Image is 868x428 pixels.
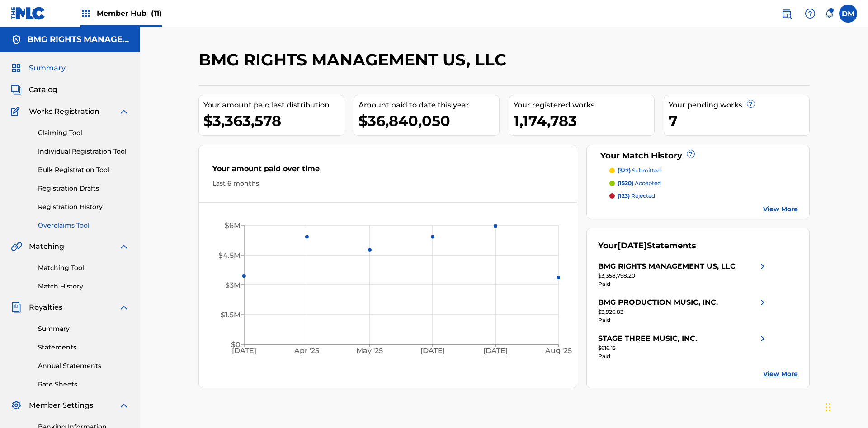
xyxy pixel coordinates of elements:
[11,302,22,313] img: Royalties
[225,221,241,230] tspan: $6M
[484,347,508,355] tspan: [DATE]
[839,5,857,23] div: User Menu
[118,302,129,313] img: expand
[359,100,499,111] div: Amount paid to date this year
[29,241,64,252] span: Matching
[29,84,57,95] span: Catalog
[225,281,241,289] tspan: $3M
[11,7,46,20] img: MLC Logo
[294,347,320,355] tspan: Apr '25
[763,369,798,379] a: View More
[118,106,129,117] img: expand
[29,302,62,313] span: Royalties
[221,311,241,319] tspan: $1.5M
[218,251,241,260] tspan: $4.5M
[763,205,798,214] a: View More
[11,63,22,74] img: Summary
[757,333,768,344] img: right chevron icon
[778,5,796,23] a: Public Search
[825,9,834,18] div: Notifications
[151,9,162,18] span: (11)
[38,361,129,371] a: Annual Statements
[11,84,57,95] a: CatalogCatalog
[609,192,798,200] a: (123) rejected
[514,100,654,111] div: Your registered works
[29,63,66,74] span: Summary
[843,283,868,357] iframe: Resource Center
[38,202,129,212] a: Registration History
[232,347,256,355] tspan: [DATE]
[618,192,655,200] p: rejected
[618,241,647,251] span: [DATE]
[823,385,868,428] iframe: Chat Widget
[598,308,768,316] div: $3,926.83
[598,297,768,324] a: BMG PRODUCTION MUSIC, INC.right chevron icon$3,926.83Paid
[198,50,511,70] h2: BMG RIGHTS MANAGEMENT US, LLC
[11,84,22,95] img: Catalog
[801,5,819,23] div: Help
[38,263,129,273] a: Matching Tool
[231,340,241,349] tspan: $0
[11,63,66,74] a: SummarySummary
[747,100,755,107] span: ?
[38,184,129,193] a: Registration Drafts
[11,241,22,252] img: Matching
[598,150,798,162] div: Your Match History
[598,333,697,344] div: STAGE THREE MUSIC, INC.
[514,111,654,131] div: 1,174,783
[97,8,162,19] span: Member Hub
[609,167,798,175] a: (322) submitted
[598,344,768,352] div: $616.15
[118,400,129,411] img: expand
[618,179,661,187] p: accepted
[609,179,798,187] a: (1520) accepted
[781,8,792,19] img: search
[38,221,129,230] a: Overclaims Tool
[598,261,736,272] div: BMG RIGHTS MANAGEMENT US, LLC
[38,128,129,138] a: Claiming Tool
[618,192,630,199] span: (123)
[545,347,572,355] tspan: Aug '25
[618,167,661,175] p: submitted
[618,180,633,186] span: (1520)
[38,165,129,175] a: Bulk Registration Tool
[805,8,816,19] img: help
[687,150,694,158] span: ?
[598,316,768,324] div: Paid
[598,280,768,288] div: Paid
[757,297,768,308] img: right chevron icon
[212,163,563,179] div: Your amount paid over time
[203,111,344,131] div: $3,363,578
[421,347,445,355] tspan: [DATE]
[359,111,499,131] div: $36,840,050
[598,240,696,252] div: Your Statements
[757,261,768,272] img: right chevron icon
[212,179,563,188] div: Last 6 months
[11,34,22,45] img: Accounts
[598,261,768,288] a: BMG RIGHTS MANAGEMENT US, LLCright chevron icon$3,358,798.20Paid
[38,147,129,156] a: Individual Registration Tool
[669,111,809,131] div: 7
[598,272,768,280] div: $3,358,798.20
[80,8,91,19] img: Top Rightsholders
[826,394,831,421] div: Drag
[118,241,129,252] img: expand
[38,380,129,389] a: Rate Sheets
[598,333,768,360] a: STAGE THREE MUSIC, INC.right chevron icon$616.15Paid
[38,324,129,334] a: Summary
[669,100,809,111] div: Your pending works
[598,352,768,360] div: Paid
[598,297,718,308] div: BMG PRODUCTION MUSIC, INC.
[357,347,383,355] tspan: May '25
[618,167,631,174] span: (322)
[38,343,129,352] a: Statements
[29,400,93,411] span: Member Settings
[203,100,344,111] div: Your amount paid last distribution
[29,106,99,117] span: Works Registration
[27,34,129,45] h5: BMG RIGHTS MANAGEMENT US, LLC
[11,106,23,117] img: Works Registration
[11,400,22,411] img: Member Settings
[38,282,129,291] a: Match History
